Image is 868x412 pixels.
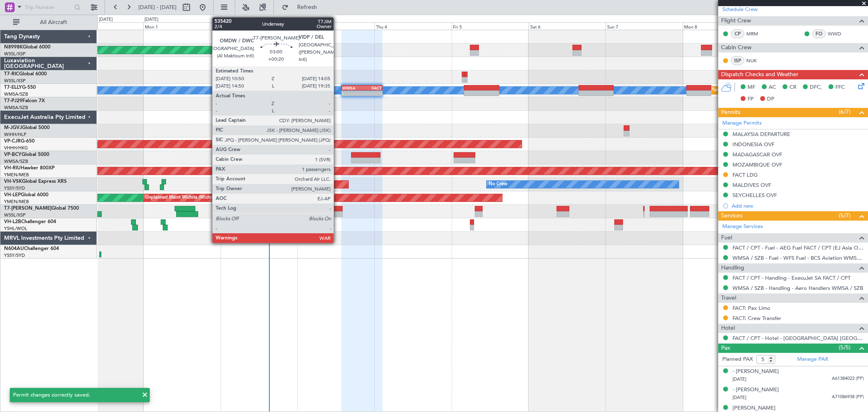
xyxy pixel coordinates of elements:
span: A71086938 (PP) [832,394,864,401]
span: Services [721,211,742,221]
a: WWD [828,30,846,37]
a: WMSA / SZB - Handling - Aero Handlers WMSA / SZB [732,285,863,291]
span: (5/7) [839,211,851,220]
span: VH-VSK [4,179,22,184]
span: (5/5) [839,343,851,352]
div: Sun 7 [606,22,682,30]
span: N604AU [4,246,24,251]
span: Handling [721,263,744,273]
a: M-JGVJGlobal 5000 [4,125,50,130]
div: FACT [362,85,382,90]
div: MALDIVES OVF [732,182,771,188]
a: N604AUChallenger 604 [4,246,59,251]
a: FACT: Crew Transfer [732,315,781,322]
a: YMEN/MEB [4,172,29,178]
a: YSSY/SYD [4,185,25,191]
span: Pax [721,344,730,353]
span: FFC [835,83,845,92]
div: - [PERSON_NAME] [732,386,779,394]
a: NUK [746,57,765,64]
a: Schedule Crew [722,6,758,14]
div: ISP [731,56,744,65]
div: Tue 2 [221,22,297,30]
div: Unplanned Maint Sydney ([PERSON_NAME] Intl) [216,178,316,191]
a: VH-LEPGlobal 6000 [4,193,48,197]
div: Planned Maint Dubai (Al Maktoum Intl) [245,205,325,217]
a: T7-RICGlobal 6000 [4,72,47,77]
a: MRM [746,30,765,37]
span: VH-RIU [4,166,21,171]
a: Manage Services [722,223,763,231]
div: Sun 31 [66,22,143,30]
span: Travel [721,294,736,303]
a: YSHL/WOL [4,226,27,232]
div: Thu 4 [374,22,451,30]
a: FACT / CPT - Fuel - AEG Fuel FACT / CPT (EJ Asia Only) [732,244,864,251]
input: Trip Number [25,1,72,13]
div: - [PERSON_NAME] [732,368,779,376]
div: Wed 3 [297,22,374,30]
span: MF [748,83,755,92]
span: [DATE] - [DATE] [138,4,177,11]
label: Planned PAX [722,355,753,364]
a: FACT: Pax Limo [732,305,770,311]
span: T7-[PERSON_NAME] [4,206,51,211]
div: [DATE] [144,16,158,23]
div: Sat 6 [529,22,606,30]
a: Manage PAX [797,355,828,364]
span: T7-ELLY [4,85,22,90]
a: WSSL/XSP [4,78,26,84]
span: T7-PJ29 [4,99,22,103]
span: VH-L2B [4,219,21,224]
div: INDONESIA OVF [732,141,774,148]
a: FACT / CPT - Handling - ExecuJet SA FACT / CPT [732,274,851,281]
div: Fri 5 [452,22,529,30]
a: T7-ELLYG-550 [4,85,36,90]
span: Dispatch Checks and Weather [721,70,798,79]
div: MALAYSIA DEPARTURE [732,131,790,138]
div: MOZAMBIQUE OVF [732,161,782,168]
a: WMSA/SZB [4,158,28,164]
a: VH-L2BChallenger 604 [4,219,56,224]
div: [DATE] [99,16,113,23]
a: Manage Permits [722,119,762,127]
div: Permit changes correctly saved. [13,391,138,399]
span: Hotel [721,324,735,333]
span: (6/7) [839,107,851,116]
span: Fuel [721,233,732,243]
div: MADAGASCAR OVF [732,151,782,158]
a: WMSA/SZB [4,105,28,111]
div: FACT LDG [732,171,758,178]
a: WSSL/XSP [4,212,26,218]
span: [DATE] [732,394,746,401]
a: YSSY/SYD [4,252,25,259]
span: DP [767,95,774,103]
a: T7-PJ29Falcon 7X [4,99,45,103]
div: Mon 1 [143,22,220,30]
div: No Crew [489,178,507,191]
a: VH-VSKGlobal Express XRS [4,179,67,184]
div: - [342,91,362,96]
span: AC [769,83,776,92]
span: Cabin Crew [721,43,752,53]
div: Add new [732,202,864,209]
span: CR [789,83,796,92]
span: VP-BCY [4,152,22,157]
span: FP [748,95,754,103]
span: DFC, [810,83,822,92]
span: All Aircraft [21,20,86,25]
span: A61384022 (PP) [832,375,864,382]
span: VP-CJR [4,139,21,144]
span: [DATE] [732,376,746,382]
div: CP [731,29,744,38]
div: Mon 8 [683,22,760,30]
span: VH-LEP [4,193,21,197]
span: M-JGVJ [4,125,22,130]
a: YMEN/MEB [4,199,29,205]
a: T7-[PERSON_NAME]Global 7500 [4,206,79,211]
span: T7-RIC [4,72,19,77]
a: WSSL/XSP [4,51,26,57]
a: VHHH/HKG [4,145,28,151]
div: SEYCHELLES OVF [732,192,777,199]
a: N8998KGlobal 6000 [4,45,50,50]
